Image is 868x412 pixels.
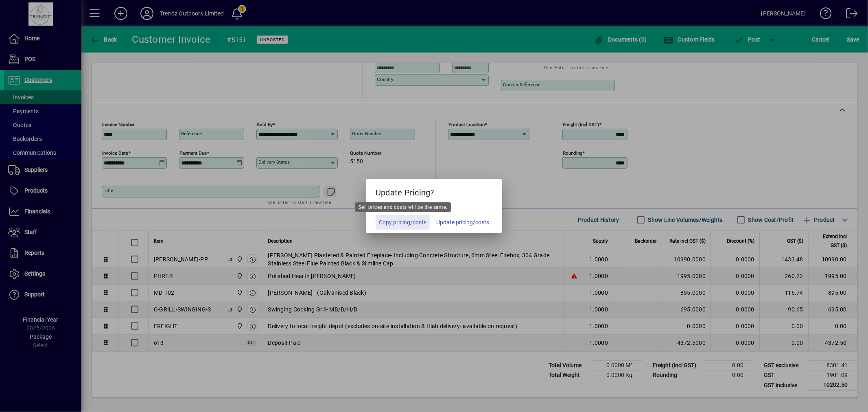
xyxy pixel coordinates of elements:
button: Copy pricing/costs [376,215,430,230]
button: Update pricing/costs [433,215,492,230]
span: Copy pricing/costs [379,218,426,227]
h5: Update Pricing? [366,179,502,203]
div: Sell prices and costs will be the same. [355,202,451,212]
span: Update pricing/costs [436,218,489,227]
